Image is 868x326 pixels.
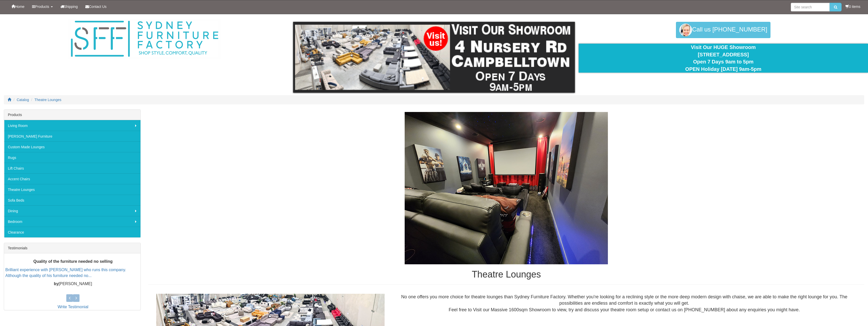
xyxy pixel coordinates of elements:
a: Lift Chairs [4,163,140,173]
a: Sofa Beds [4,195,140,205]
span: Contact Us [89,5,106,9]
a: Living Room [4,120,140,131]
a: Products [28,0,56,13]
div: No one offers you more choice for theatre lounges than Sydney Furniture Factory. Whether you're l... [388,294,860,313]
span: Products [35,5,49,9]
img: Sydney Furniture Factory [68,19,221,59]
div: Products [4,110,140,120]
b: by [54,282,59,286]
p: [PERSON_NAME] [5,281,140,287]
a: Brilliant experience with [PERSON_NAME] who runs this company. Although the quality of his furnit... [5,268,126,278]
span: Home [15,5,24,9]
a: Theatre Lounges [4,184,140,195]
a: Accent Chairs [4,173,140,184]
a: Theatre Lounges [35,98,61,102]
div: Testimonials [4,243,140,253]
img: Theatre Lounges [405,112,608,264]
a: Clearance [4,227,140,237]
h1: Theatre Lounges [148,269,864,280]
a: Custom Made Lounges [4,141,140,152]
a: [PERSON_NAME] Furniture [4,131,140,141]
a: Dining [4,205,140,216]
a: Write Testimonial [58,305,88,309]
a: Rugs [4,152,140,163]
span: Shipping [64,5,78,9]
li: 0 items [845,4,860,9]
a: Contact Us [82,0,110,13]
img: showroom.gif [293,22,575,93]
a: Shipping [57,0,82,13]
input: Site search [791,3,830,11]
b: Quality of the furniture needed no selling [33,259,113,264]
div: Visit Our HUGE Showroom [STREET_ADDRESS] Open 7 Days 9am to 5pm OPEN Holiday [DATE] 9am-5pm [582,44,864,73]
a: Catalog [17,98,29,102]
a: Home [8,0,28,13]
a: Bedroom [4,216,140,227]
